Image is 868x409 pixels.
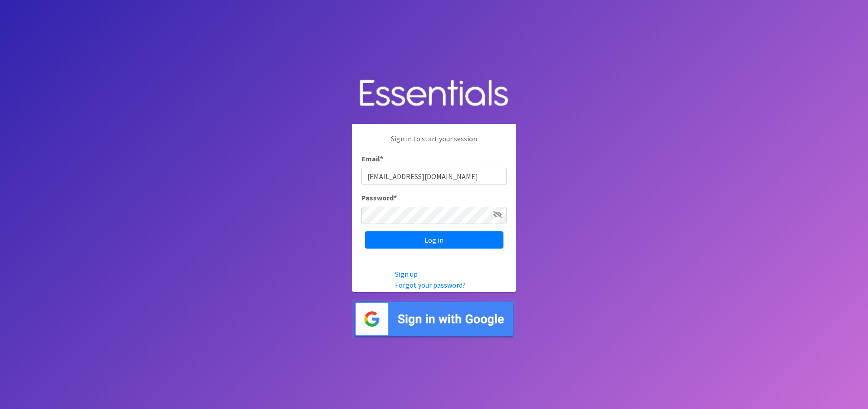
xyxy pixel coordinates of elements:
[352,70,516,117] img: Human Essentials
[395,280,466,289] a: Forgot your password?
[352,299,516,339] img: Sign in with Google
[365,231,503,249] input: Log in
[361,153,383,164] label: Email
[395,269,418,279] a: Sign up
[394,193,397,202] abbr: required
[361,133,507,153] p: Sign in to start your session
[380,154,383,163] abbr: required
[361,192,397,203] label: Password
